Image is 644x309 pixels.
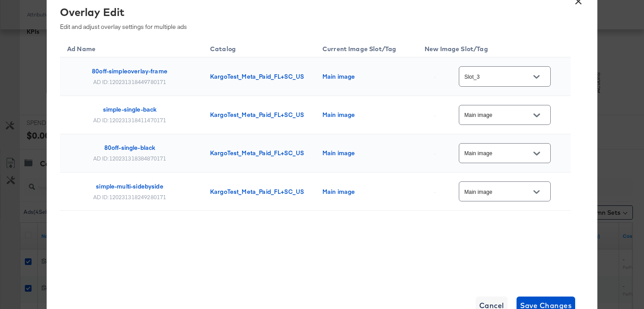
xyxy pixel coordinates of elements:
[210,45,247,53] span: Catalog
[530,185,543,199] button: Open
[322,188,407,195] div: Main image
[104,144,155,151] div: 80off-single-black
[530,70,543,84] button: Open
[417,38,571,58] th: New Image Slot/Tag
[322,149,407,157] div: Main image
[322,73,407,80] div: Main image
[315,38,417,58] th: Current Image Slot/Tag
[93,193,167,201] div: AD ID: 120231318249280171
[93,116,167,124] div: AD ID: 120231318411470171
[60,4,564,20] div: Overlay Edit
[92,68,167,75] div: 80off-simpleoverlay-frame
[530,147,543,160] button: Open
[93,78,167,85] div: AD ID: 120231318449780171
[96,183,163,190] div: simple-multi-sidebyside
[210,73,305,80] div: KargoTest_Meta_Paid_FL+SC_US
[322,111,407,118] div: Main image
[67,45,107,53] span: Ad Name
[60,4,564,31] div: Edit and adjust overlay settings for multiple ads
[210,188,305,195] div: KargoTest_Meta_Paid_FL+SC_US
[103,106,157,113] div: simple-single-back
[530,108,543,122] button: Open
[210,111,305,118] div: KargoTest_Meta_Paid_FL+SC_US
[210,149,305,157] div: KargoTest_Meta_Paid_FL+SC_US
[93,155,167,162] div: AD ID: 120231318384870171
